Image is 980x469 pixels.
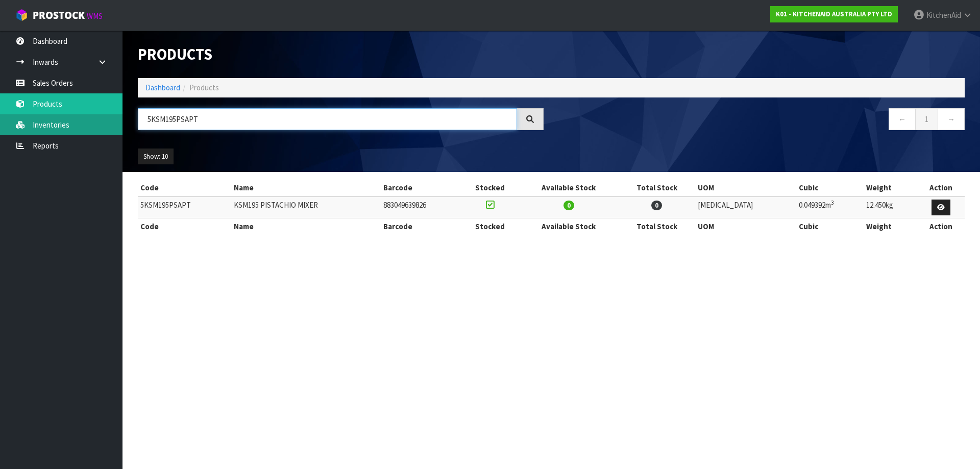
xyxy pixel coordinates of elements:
td: 883049639826 [381,196,461,218]
th: UOM [695,180,796,196]
th: Available Stock [519,218,618,235]
th: Weight [864,218,918,235]
th: UOM [695,218,796,235]
th: Code [138,180,231,196]
img: cube-alt.png [15,9,28,21]
th: Name [231,180,381,196]
th: Name [231,218,381,235]
strong: K01 - KITCHENAID AUSTRALIA PTY LTD [776,10,892,18]
h1: Products [138,46,544,63]
a: ← [889,108,916,130]
th: Total Stock [618,218,695,235]
small: WMS [87,11,103,21]
span: KitchenAid [926,10,961,20]
nav: Page navigation [559,108,965,133]
td: KSM195 PISTACHIO MIXER [231,196,381,218]
th: Barcode [381,218,461,235]
button: Show: 10 [138,149,174,165]
a: 1 [915,108,938,130]
td: 0.049392m [796,196,864,218]
span: ProStock [33,9,85,22]
th: Stocked [461,218,519,235]
th: Weight [864,180,918,196]
td: [MEDICAL_DATA] [695,196,796,218]
th: Barcode [381,180,461,196]
th: Action [918,218,965,235]
span: Products [189,83,219,92]
a: → [938,108,965,130]
th: Cubic [796,218,864,235]
input: Search products [138,108,517,130]
th: Stocked [461,180,519,196]
th: Action [918,180,965,196]
td: 5KSM195PSAPT [138,196,231,218]
td: 12.450kg [864,196,918,218]
a: Dashboard [145,83,180,92]
span: 0 [563,201,574,210]
th: Cubic [796,180,864,196]
sup: 3 [831,199,834,206]
th: Code [138,218,231,235]
th: Available Stock [519,180,618,196]
span: 0 [651,201,662,210]
th: Total Stock [618,180,695,196]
